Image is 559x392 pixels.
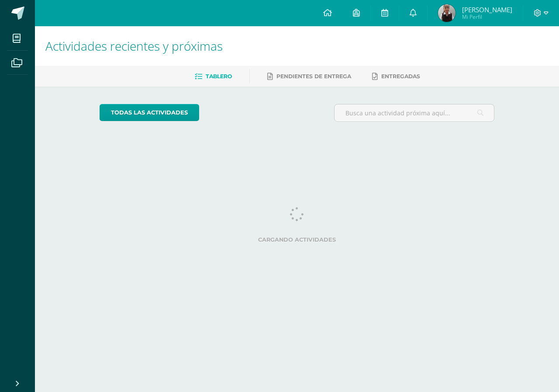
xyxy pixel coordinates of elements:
span: Actividades recientes y próximas [45,38,223,54]
label: Cargando actividades [100,236,495,243]
span: Pendientes de entrega [276,73,351,80]
span: Entregadas [381,73,420,80]
span: [PERSON_NAME] [462,5,512,14]
img: cd5a91326a695894c1927037dc48d495.png [438,4,455,22]
span: Mi Perfil [462,13,512,21]
input: Busca una actividad próxima aquí... [335,104,494,121]
span: Tablero [206,73,232,80]
a: Pendientes de entrega [267,69,351,83]
a: Tablero [195,69,232,83]
a: todas las Actividades [100,104,199,121]
a: Entregadas [372,69,420,83]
